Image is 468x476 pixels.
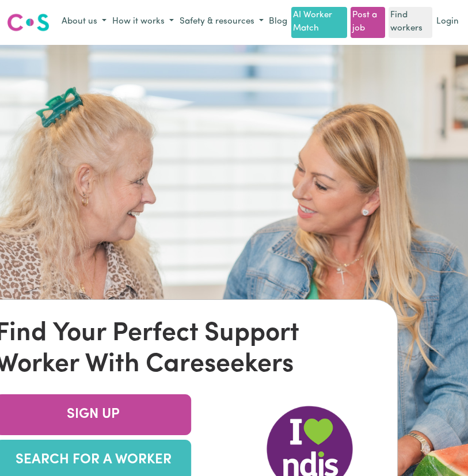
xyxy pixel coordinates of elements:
[351,7,385,38] a: Post a job
[7,9,50,36] a: Careseekers logo
[109,13,177,32] button: How it works
[7,12,50,33] img: Careseekers logo
[434,13,461,31] a: Login
[422,430,459,467] iframe: Button to launch messaging window
[291,7,347,38] a: AI Worker Match
[59,13,109,32] button: About us
[177,13,267,32] button: Safety & resources
[267,13,290,31] a: Blog
[389,7,432,38] a: Find workers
